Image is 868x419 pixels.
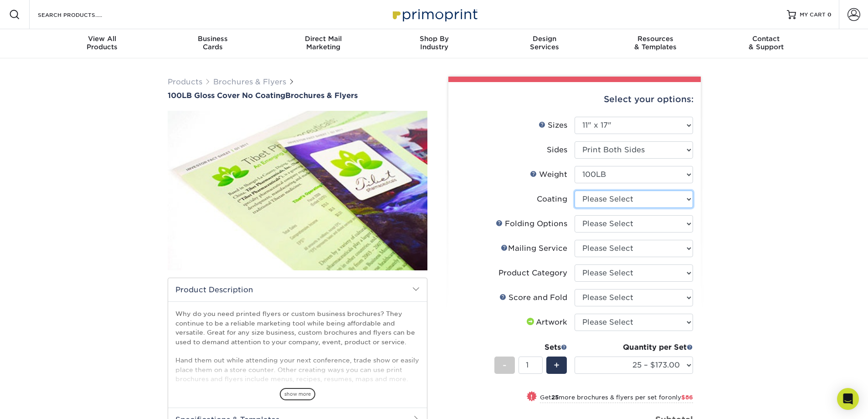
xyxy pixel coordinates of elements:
div: Quantity per Set [575,342,693,353]
div: Services [489,35,600,51]
span: Business [157,35,268,43]
img: 100LB Gloss Cover<br/>No Coating 01 [168,101,427,280]
span: + [554,358,560,372]
div: Open Intercom Messenger [837,388,859,410]
div: Score and Fold [499,292,567,303]
div: Cards [157,35,268,51]
a: Resources& Templates [600,29,711,58]
a: Contact& Support [711,29,822,58]
div: Sizes [539,120,567,131]
span: 100LB Gloss Cover No Coating [168,91,285,100]
span: ! [530,392,533,402]
span: Design [489,35,600,43]
a: Brochures & Flyers [213,78,286,86]
span: Resources [600,35,711,43]
span: MY CART [800,11,826,19]
span: show more [280,388,315,400]
h1: Brochures & Flyers [168,91,427,100]
span: only [668,394,693,401]
a: Products [168,78,202,86]
span: Contact [711,35,822,43]
div: Sides [547,145,567,155]
div: Select your options: [456,82,693,117]
span: Direct Mail [268,35,379,43]
a: 100LB Gloss Cover No CoatingBrochures & Flyers [168,91,427,100]
div: & Support [711,35,822,51]
span: 0 [827,11,832,18]
div: Industry [379,35,489,51]
small: Get more brochures & flyers per set for [540,394,693,403]
div: Weight [530,169,567,180]
span: Shop By [379,35,489,43]
div: Coating [537,194,567,205]
h2: Product Description [168,278,427,301]
span: $86 [681,394,693,401]
div: & Templates [600,35,711,51]
a: BusinessCards [157,29,268,58]
div: Artwork [525,317,567,328]
div: Marketing [268,35,379,51]
a: Shop ByIndustry [379,29,489,58]
img: Primoprint [389,5,480,24]
div: Sets [494,342,567,353]
strong: 25 [551,394,559,401]
div: Folding Options [496,218,567,229]
div: Product Category [498,268,567,279]
div: Products [47,35,158,51]
a: Direct MailMarketing [268,29,379,58]
div: Mailing Service [501,243,567,254]
a: View AllProducts [47,29,158,58]
input: SEARCH PRODUCTS..... [37,9,126,20]
span: - [503,358,507,372]
span: View All [47,35,158,43]
a: DesignServices [489,29,600,58]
